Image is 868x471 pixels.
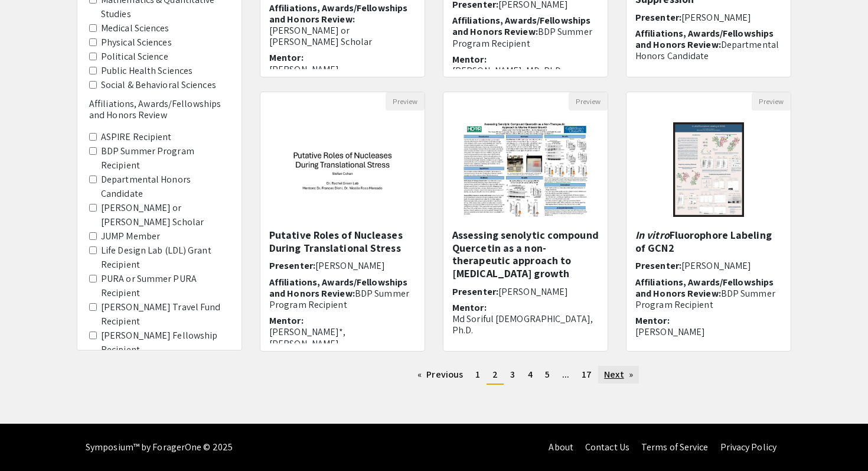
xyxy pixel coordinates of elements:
[598,366,639,384] a: Next page
[101,21,169,35] label: Medical Sciences
[9,418,50,462] iframe: Chat
[101,272,230,300] label: PURA or Summer PURA Recipient
[452,229,599,280] h5: Assessing senolytic compound Quercetin as a non-therapeutic approach to [MEDICAL_DATA] growth
[101,329,230,357] label: [PERSON_NAME] Fellowship Recipient
[641,441,709,453] a: Terms of Service
[635,276,774,300] span: Affiliations, Awards/Fellowships and Honors Review:
[635,27,774,51] span: Affiliations, Awards/Fellowships and Honors Review:
[635,260,782,271] h6: Presenter:
[752,92,791,111] button: Preview
[269,24,372,48] span: [PERSON_NAME] or [PERSON_NAME] Scholar
[443,92,608,352] div: Open Presentation <p><span style="color: rgb(0, 0, 0);">Assessing senolytic compound Quercetin as...
[86,424,233,471] div: Symposium™ by ForagerOne © 2025
[260,92,425,352] div: Open Presentation <p class="ql-align-center"><span style="color: rgb(0, 0, 0);">Putative Roles of...
[386,92,425,111] button: Preview
[101,78,216,92] label: Social & Behavioral Sciences
[101,300,230,329] label: [PERSON_NAME] Travel Fund Recipient
[635,38,779,62] span: Departmental Honors Candidate
[269,260,416,271] h6: Presenter:
[89,98,230,121] h6: Affiliations, Awards/Fellowships and Honors Review
[269,287,409,311] span: BDP Summer Program Recipient
[451,111,600,229] img: <p><span style="color: rgb(0, 0, 0);">Assessing senolytic compound Quercetin as a non-therapeutic...
[101,144,230,173] label: BDP Summer Program Recipient
[101,130,172,144] label: ASPIRE Recipient
[269,314,304,327] span: Mentor:
[562,368,569,381] span: ...
[315,259,385,272] span: [PERSON_NAME]
[412,366,469,384] a: Previous page
[681,259,751,272] span: [PERSON_NAME]
[549,441,573,453] a: About
[269,64,416,75] p: [PERSON_NAME]
[661,111,756,229] img: <p><em>In vitro</em> Fluorophore Labeling of GCN2</p>
[635,66,670,78] span: Mentor:
[269,51,304,64] span: Mentor:
[720,441,776,453] a: Privacy Policy
[492,368,498,381] span: 2
[635,229,782,254] h5: Fluorophore Labeling of GCN2
[475,368,480,381] span: 1
[452,25,592,49] span: BDP Summer Program Recipient
[269,229,416,254] h5: Putative Roles of Nucleases During Translational Stress​
[528,368,533,381] span: 4
[101,229,160,243] label: JUMP Member
[101,201,230,229] label: [PERSON_NAME] or [PERSON_NAME] Scholar
[101,243,230,272] label: Life Design Lab (LDL) Grant Recipient
[635,228,670,242] em: In vitro
[582,368,592,381] span: 17
[635,314,670,327] span: Mentor:
[452,301,487,314] span: Mentor:
[269,276,407,300] span: Affiliations, Awards/Fellowships and Honors Review:
[452,286,599,297] h6: Presenter:
[269,326,416,394] p: [PERSON_NAME]*, [PERSON_NAME] [PERSON_NAME]*, Dr. [PERSON_NAME] ([PERSON_NAME]), *equal mentorship
[585,441,629,453] a: Contact Us
[452,53,487,66] span: Mentor:
[101,50,168,64] label: Political Science
[101,64,192,78] label: Public Health Sciences
[101,35,172,50] label: Physical Sciences
[101,173,230,201] label: Departmental Honors Candidate
[452,14,590,38] span: Affiliations, Awards/Fellowships and Honors Review:
[626,92,791,352] div: Open Presentation <p><em>In vitro</em> Fluorophore Labeling of GCN2</p>
[635,287,775,311] span: BDP Summer Program Recipient
[260,366,791,385] ul: Pagination
[635,326,782,337] p: [PERSON_NAME]
[269,2,407,25] span: Affiliations, Awards/Fellowships and Honors Review:
[545,368,550,381] span: 5
[452,65,599,76] p: [PERSON_NAME], MD, PhD
[498,285,568,298] span: [PERSON_NAME]
[569,92,608,111] button: Preview
[260,118,425,221] img: <p class="ql-align-center"><span style="color: rgb(0, 0, 0);">Putative Roles of Nucleases During ...
[510,368,515,381] span: 3
[635,12,782,23] h6: Presenter:
[452,313,599,336] p: Md Soriful [DEMOGRAPHIC_DATA], Ph.D.
[681,11,751,24] span: [PERSON_NAME]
